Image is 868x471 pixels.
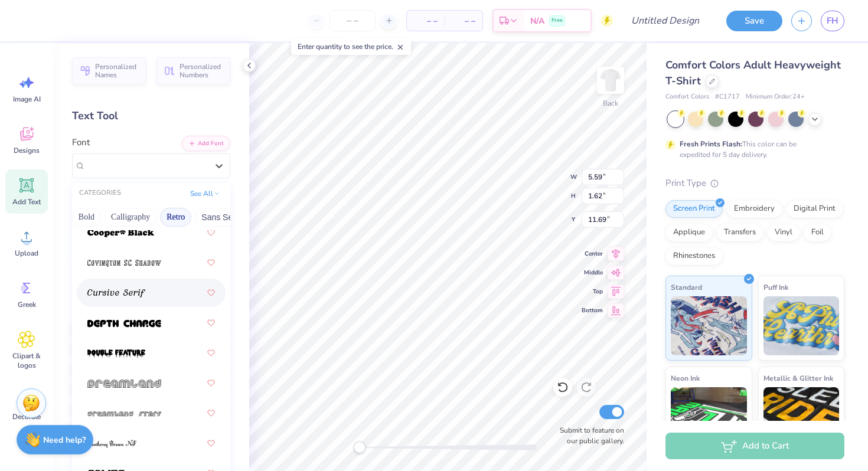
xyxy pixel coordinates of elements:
span: Free [552,17,563,25]
span: – – [414,15,438,27]
strong: Need help? [43,434,86,446]
button: Calligraphy [105,208,156,227]
div: Embroidery [726,200,782,218]
span: Designs [14,146,40,155]
img: Standard [671,296,747,355]
div: Foil [804,224,831,241]
img: Cursive Serif [87,289,145,297]
strong: Fresh Prints Flash: [680,139,742,149]
button: Bold [72,208,101,227]
button: See All [187,188,223,199]
div: Applique [665,224,713,241]
span: Personalized Names [95,63,139,79]
span: Add Text [12,197,41,207]
button: Retro [160,208,191,227]
span: Standard [671,281,702,293]
span: – – [452,15,475,27]
div: Rhinestones [665,247,723,265]
span: Decorate [12,412,41,421]
div: Text Tool [72,108,230,124]
div: Vinyl [767,224,800,241]
div: This color can be expedited for 5 day delivery. [680,139,825,160]
span: Top [582,287,603,296]
span: Neon Ink [671,372,700,384]
div: Back [603,98,618,109]
input: Untitled Design [622,9,709,32]
div: Accessibility label [354,441,366,453]
span: Comfort Colors [665,92,709,102]
span: Minimum Order: 24 + [746,92,805,102]
label: Submit to feature on our public gallery. [553,425,624,446]
div: Screen Print [665,200,723,218]
div: Enter quantity to see the price. [291,38,411,55]
span: # C1717 [715,92,740,102]
input: – – [329,10,376,31]
span: N/A [530,15,544,27]
span: Comfort Colors Adult Heavyweight T-Shirt [665,58,841,88]
span: Center [582,249,603,259]
span: Metallic & Glitter Ink [763,372,833,384]
span: Greek [18,300,36,309]
button: Sans Serif [195,208,246,227]
div: Transfers [716,224,763,241]
span: FH [827,14,838,28]
img: Back [599,68,622,92]
span: Personalized Numbers [180,63,223,79]
span: Clipart & logos [7,351,46,370]
img: Double Feature [87,349,145,358]
button: Personalized Names [72,57,146,84]
img: Neon Ink [671,387,747,446]
button: Save [726,11,782,31]
div: CATEGORIES [79,188,121,198]
img: Cooper* Black (Black) [87,229,154,237]
span: Bottom [582,306,603,315]
button: Personalized Numbers [156,57,230,84]
span: Upload [15,248,38,258]
div: Digital Print [786,200,843,218]
label: Font [72,136,90,149]
img: Covington SC Shadow [87,259,161,267]
img: Depth Charge [87,319,161,328]
span: Middle [582,268,603,277]
img: Dreamland Stars [87,410,161,418]
img: Metallic & Glitter Ink [763,387,840,446]
div: Print Type [665,176,844,190]
img: Puff Ink [763,296,840,355]
a: FH [821,11,844,31]
span: Puff Ink [763,281,788,293]
img: Fontleroy Brown NF [87,440,136,448]
span: Image AI [13,94,41,104]
button: Add Font [182,136,230,151]
img: Dreamland [87,380,161,388]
